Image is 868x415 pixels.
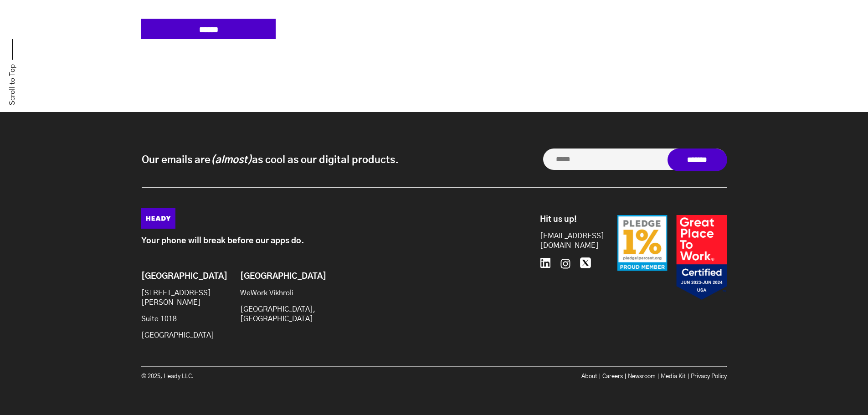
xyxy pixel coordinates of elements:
[691,374,727,379] a: Privacy Policy
[240,288,314,298] p: WeWork Vikhroli
[240,305,314,324] p: [GEOGRAPHIC_DATA], [GEOGRAPHIC_DATA]
[540,215,595,225] h6: Hit us up!
[661,374,686,379] a: Media Kit
[141,314,215,324] p: Suite 1018
[141,288,215,307] p: [STREET_ADDRESS][PERSON_NAME]
[211,155,252,165] i: (almost)
[602,374,623,379] a: Careers
[141,331,215,340] p: [GEOGRAPHIC_DATA]
[8,64,17,105] a: Scroll to Top
[141,272,215,282] h6: [GEOGRAPHIC_DATA]
[617,215,727,300] img: Badges-24
[540,231,595,251] a: [EMAIL_ADDRESS][DOMAIN_NAME]
[240,272,314,282] h6: [GEOGRAPHIC_DATA]
[141,372,434,381] p: © 2025, Heady LLC.
[141,236,499,246] p: Your phone will break before our apps do.
[141,208,175,229] img: Heady_Logo_Web-01 (1)
[628,374,656,379] a: Newsroom
[142,153,399,167] p: Our emails are as cool as our digital products.
[581,374,597,379] a: About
